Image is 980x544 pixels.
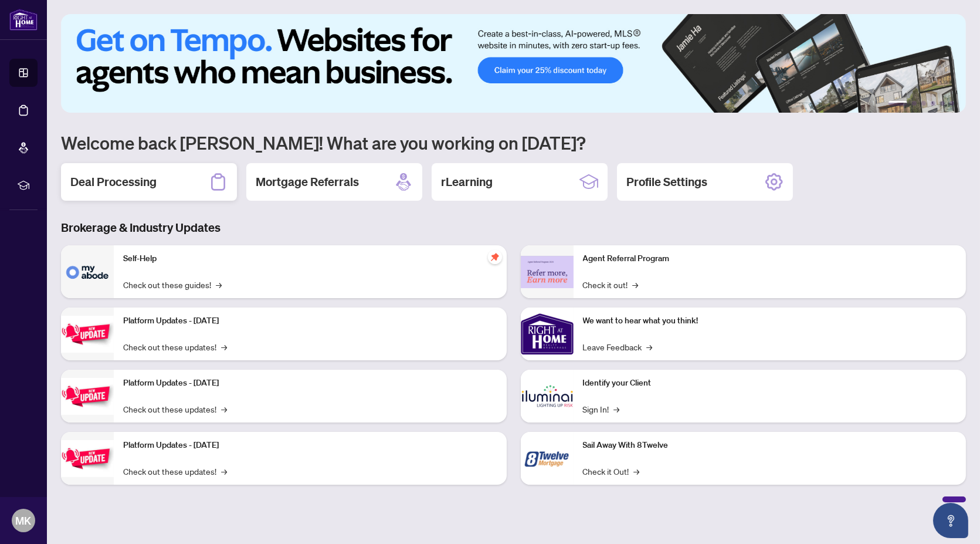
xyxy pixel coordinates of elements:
span: → [614,403,620,415]
span: → [221,403,227,415]
h2: Profile Settings [626,174,707,190]
span: → [221,340,227,353]
p: Platform Updates - [DATE] [123,439,497,452]
img: Identify your Client [521,370,574,423]
h2: rLearning [441,174,493,190]
button: 1 [889,101,907,106]
button: 4 [931,101,935,106]
a: Check it out!→ [583,278,639,291]
a: Check it Out!→ [583,465,640,478]
img: logo [9,9,38,31]
p: Self-Help [123,252,497,265]
button: Open asap [933,503,968,538]
button: 2 [912,101,917,106]
p: We want to hear what you think! [583,315,957,327]
img: Slide 0 [61,14,966,113]
a: Check out these guides!→ [123,278,222,291]
span: pushpin [488,250,502,264]
button: 5 [940,101,945,106]
span: → [633,278,639,291]
img: Agent Referral Program [521,256,574,288]
img: Platform Updates - July 21, 2025 [61,316,114,353]
h2: Deal Processing [70,174,157,190]
span: → [634,465,640,478]
p: Identify your Client [583,377,957,390]
p: Platform Updates - [DATE] [123,315,497,327]
span: → [216,278,222,291]
span: → [647,340,653,353]
h3: Brokerage & Industry Updates [61,219,966,236]
img: Sail Away With 8Twelve [521,432,574,485]
h2: Mortgage Referrals [256,174,359,190]
img: We want to hear what you think! [521,308,574,360]
img: Platform Updates - July 8, 2025 [61,378,114,415]
h1: Welcome back [PERSON_NAME]! What are you working on [DATE]? [61,131,966,154]
a: Check out these updates!→ [123,340,227,353]
img: Platform Updates - June 23, 2025 [61,440,114,477]
img: Self-Help [61,245,114,298]
a: Leave Feedback→ [583,340,653,353]
span: MK [16,512,32,529]
a: Check out these updates!→ [123,465,227,478]
span: → [221,465,227,478]
p: Sail Away With 8Twelve [583,439,957,452]
p: Platform Updates - [DATE] [123,377,497,390]
p: Agent Referral Program [583,252,957,265]
a: Sign In!→ [583,403,620,415]
a: Check out these updates!→ [123,403,227,415]
button: 6 [950,101,954,106]
button: 3 [921,101,926,106]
